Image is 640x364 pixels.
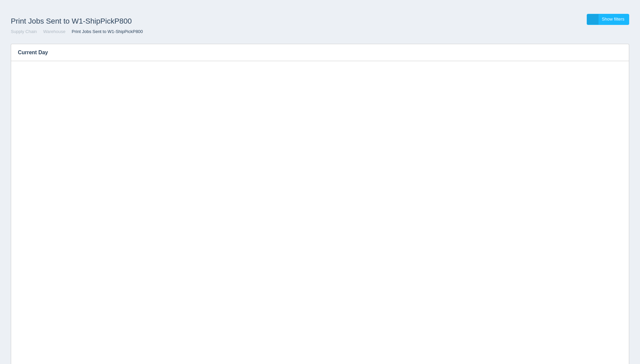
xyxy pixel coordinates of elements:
h1: Print Jobs Sent to W1-ShipPickP800 [11,14,320,29]
h3: Current Day [11,44,608,61]
a: Warehouse [43,29,65,34]
li: Print Jobs Sent to W1-ShipPickP800 [67,29,143,35]
a: Show filters [587,14,629,25]
span: Show filters [602,17,624,22]
a: Supply Chain [11,29,37,34]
